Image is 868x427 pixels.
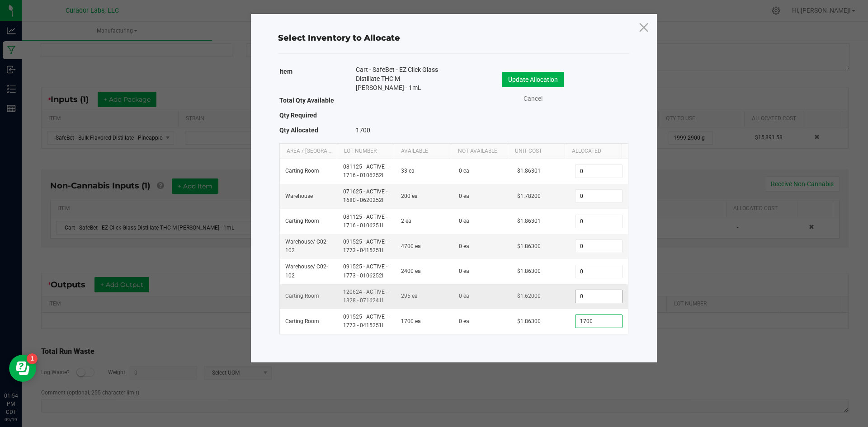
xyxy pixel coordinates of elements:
[517,318,541,324] span: $1.86300
[517,218,541,224] span: $1.86301
[285,318,319,324] span: Carting Room
[338,184,396,209] td: 071625 - ACTIVE - 1680 - 0620252I
[401,293,418,299] span: 295 ea
[356,127,370,134] span: 1700
[401,243,421,249] span: 4700 ea
[401,218,411,224] span: 2 ea
[451,144,508,159] th: Not Available
[459,193,469,199] span: 0 ea
[459,218,469,224] span: 0 ea
[401,318,421,324] span: 1700 ea
[280,144,337,159] th: Area / [GEOGRAPHIC_DATA]
[338,234,396,259] td: 091525 - ACTIVE - 1773 - 0415251I
[517,293,541,299] span: $1.62000
[27,353,38,364] iframe: Resource center unread badge
[459,293,469,299] span: 0 ea
[338,309,396,333] td: 091525 - ACTIVE - 1773 - 0415251I
[502,72,564,87] button: Update Allocation
[338,284,396,309] td: 120624 - ACTIVE - 1328 - 0716241I
[338,159,396,184] td: 081125 - ACTIVE - 1716 - 0106252I
[394,144,451,159] th: Available
[338,209,396,234] td: 081125 - ACTIVE - 1716 - 0106251I
[285,263,328,278] span: Warehouse / C02-102
[337,144,394,159] th: Lot Number
[9,355,36,382] iframe: Resource center
[279,109,317,122] label: Qty Required
[565,144,622,159] th: Allocated
[356,65,440,92] span: Cart - SafeBet - EZ Click Glass Distillate THC M [PERSON_NAME] - 1mL
[285,193,313,199] span: Warehouse
[517,168,541,174] span: $1.86301
[401,168,415,174] span: 33 ea
[285,218,319,224] span: Carting Room
[459,268,469,274] span: 0 ea
[517,268,541,274] span: $1.86300
[401,268,421,274] span: 2400 ea
[508,144,565,159] th: Unit Cost
[285,293,319,299] span: Carting Room
[459,243,469,249] span: 0 ea
[459,318,469,324] span: 0 ea
[285,168,319,174] span: Carting Room
[338,259,396,284] td: 091525 - ACTIVE - 1773 - 0106252I
[278,33,400,43] span: Select Inventory to Allocate
[279,124,318,136] label: Qty Allocated
[517,193,541,199] span: $1.78200
[285,239,328,253] span: Warehouse / C02-102
[515,94,551,103] a: Cancel
[279,65,292,78] label: Item
[279,94,334,107] label: Total Qty Available
[517,243,541,249] span: $1.86300
[459,168,469,174] span: 0 ea
[401,193,418,199] span: 200 ea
